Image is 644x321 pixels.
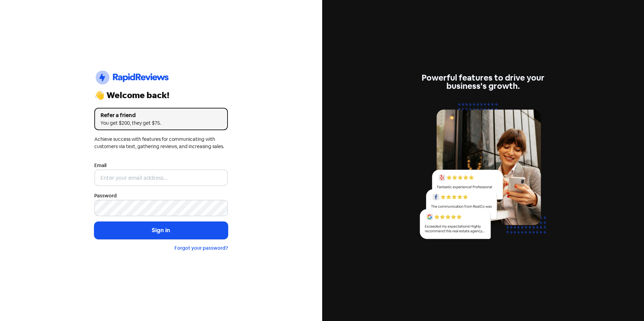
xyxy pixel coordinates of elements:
[416,74,550,90] div: Powerful features to drive your business's growth.
[94,136,228,150] div: Achieve success with features for communicating with customers via text, gathering reviews, and i...
[94,222,228,239] button: Sign in
[94,192,117,199] label: Password
[416,99,550,247] img: reviews
[94,169,228,186] input: Enter your email address...
[94,91,228,100] div: 👋 Welcome back!
[94,162,106,169] label: Email
[175,245,228,251] a: Forgot your password?
[101,111,222,120] div: Refer a friend
[101,120,222,127] div: You get $200, they get $75.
